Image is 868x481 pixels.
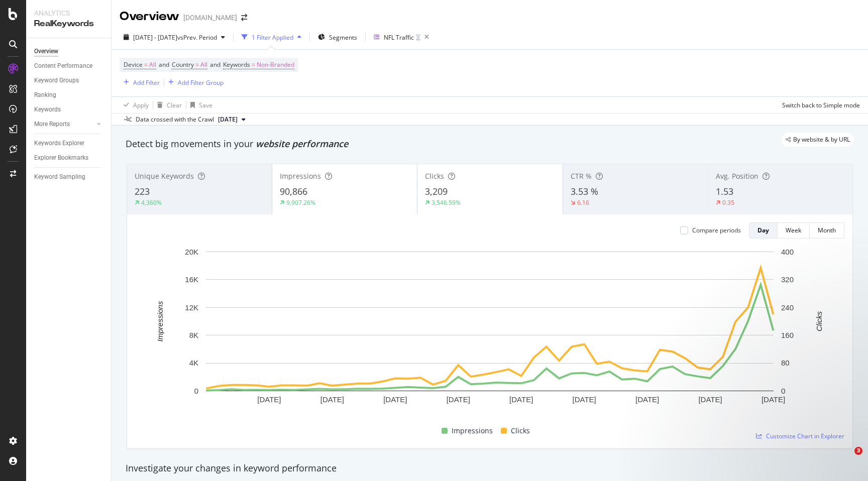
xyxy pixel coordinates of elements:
span: Avg. Position [716,171,758,181]
button: Apply [120,97,149,113]
div: 9,907.26% [286,198,315,207]
text: [DATE] [257,395,281,404]
div: Switch back to Simple mode [782,101,860,109]
div: Apply [133,101,149,109]
button: Week [778,222,810,238]
div: Explorer Bookmarks [34,153,88,163]
div: 4,360% [141,198,162,207]
div: Add Filter Group [178,78,224,87]
div: More Reports [34,119,70,130]
text: 20K [185,248,198,256]
span: Clicks [511,425,530,437]
span: Keywords [223,60,250,69]
div: Keyword Sampling [34,172,85,182]
span: All [200,58,207,72]
span: CTR % [571,171,592,181]
div: Keywords [34,104,61,115]
span: 2025 Aug. 23rd [218,115,238,124]
a: Keywords Explorer [34,138,104,149]
div: Overview [120,8,179,25]
div: RealKeywords [34,18,103,30]
svg: A chart. [135,247,844,421]
span: = [144,60,148,69]
span: 1.53 [716,185,733,197]
a: Content Performance [34,61,104,71]
text: [DATE] [635,395,659,404]
a: Explorer Bookmarks [34,153,104,163]
text: 80 [781,358,790,367]
span: 90,866 [280,185,307,197]
div: Data crossed with the Crawl [136,115,214,124]
span: vs Prev. Period [177,33,217,42]
text: Impressions [156,301,164,341]
span: and [159,60,169,69]
span: Impressions [452,425,493,437]
text: [DATE] [573,395,596,404]
div: Analytics [34,8,103,18]
button: [DATE] [214,113,250,126]
text: 160 [781,331,794,339]
span: Unique Keywords [135,171,194,181]
span: 3 [854,447,862,455]
iframe: Intercom live chat [834,447,858,471]
span: = [195,60,199,69]
div: [DOMAIN_NAME] [183,13,237,23]
span: 3.53 % [571,185,598,197]
div: Keywords Explorer [34,138,84,149]
a: Ranking [34,90,104,100]
div: Save [199,101,212,109]
text: 4K [189,358,198,367]
text: 12K [185,303,198,312]
div: 0.35 [722,198,734,207]
div: Ranking [34,90,56,100]
div: Add Filter [133,78,160,87]
div: Month [818,226,836,234]
span: By website & by URL [793,137,850,143]
div: NFL Traffic [384,33,414,42]
button: NFL Traffic [370,29,433,45]
div: Compare periods [692,226,741,234]
span: Segments [329,33,357,42]
a: Keyword Groups [34,75,104,86]
text: [DATE] [320,395,344,404]
span: Country [172,60,194,69]
div: Keyword Groups [34,75,79,86]
text: 400 [781,248,794,256]
a: Keyword Sampling [34,172,104,182]
text: 320 [781,275,794,284]
div: 3,546.59% [431,198,461,207]
button: Switch back to Simple mode [778,97,860,113]
div: Content Performance [34,61,92,71]
text: 16K [185,275,198,284]
text: [DATE] [383,395,407,404]
span: 3,209 [425,185,448,197]
span: Device [124,60,143,69]
button: Month [810,222,844,238]
text: Clicks [815,311,823,331]
div: Clear [167,101,182,109]
div: 6.16 [577,198,589,207]
button: Clear [153,97,182,113]
text: 240 [781,303,794,312]
span: [DATE] - [DATE] [133,33,177,42]
div: Investigate your changes in keyword performance [126,462,854,475]
div: legacy label [782,133,854,147]
div: Week [786,226,801,234]
button: Segments [314,29,361,45]
text: [DATE] [509,395,533,404]
span: Clicks [425,171,444,181]
text: 0 [194,387,198,395]
span: 223 [135,185,150,197]
span: Non-Branded [257,58,294,72]
text: 8K [189,331,198,339]
span: = [252,60,255,69]
div: Day [757,226,769,234]
span: Impressions [280,171,321,181]
span: All [149,58,156,72]
div: Overview [34,46,58,57]
a: Overview [34,46,104,57]
text: [DATE] [447,395,470,404]
button: Day [749,222,778,238]
button: Add Filter Group [164,76,224,88]
button: Add Filter [120,76,160,88]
